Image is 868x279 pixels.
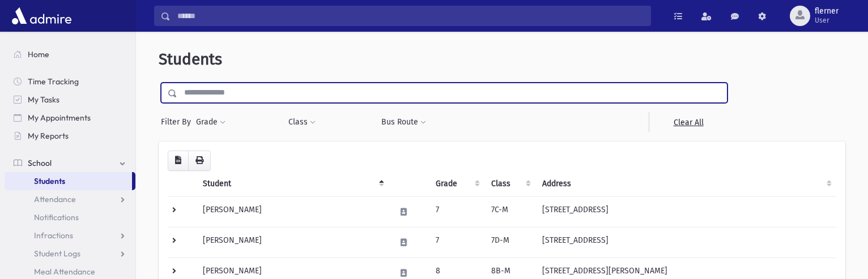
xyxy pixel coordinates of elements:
td: [PERSON_NAME] [196,227,389,257]
span: Filter By [161,116,195,128]
td: 7C-M [484,196,535,227]
span: My Reports [28,131,69,141]
a: Infractions [5,226,135,244]
td: 7D-M [484,227,535,257]
span: Home [28,49,49,59]
a: My Tasks [5,91,135,109]
span: School [28,158,52,168]
a: Clear All [649,112,727,132]
span: Notifications [34,212,79,222]
a: Home [5,45,135,63]
a: My Appointments [5,109,135,127]
th: Address: activate to sort column ascending [535,171,836,197]
button: Print [188,151,211,171]
td: 7 [429,227,484,257]
span: User [815,16,839,25]
button: CSV [168,151,189,171]
a: Time Tracking [5,72,135,91]
a: Students [5,172,132,190]
td: [STREET_ADDRESS] [535,196,836,227]
a: School [5,154,135,172]
span: My Appointments [28,113,91,123]
span: Time Tracking [28,76,79,87]
th: Class: activate to sort column ascending [484,171,535,197]
span: Meal Attendance [34,267,95,277]
span: Students [34,176,65,186]
a: Notifications [5,208,135,226]
button: Grade [195,112,226,132]
input: Search [171,6,650,26]
a: My Reports [5,127,135,145]
span: Attendance [34,194,76,204]
a: Student Logs [5,244,135,263]
td: 7 [429,196,484,227]
span: My Tasks [28,95,59,105]
a: Attendance [5,190,135,208]
button: Bus Route [381,112,427,132]
th: Grade: activate to sort column ascending [429,171,484,197]
td: [STREET_ADDRESS] [535,227,836,257]
span: Infractions [34,230,73,241]
span: Student Logs [34,248,80,259]
span: Students [159,50,222,68]
button: Class [288,112,316,132]
span: flerner [815,7,839,16]
th: Student: activate to sort column descending [196,171,389,197]
td: [PERSON_NAME] [196,196,389,227]
img: AdmirePro [9,5,74,27]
